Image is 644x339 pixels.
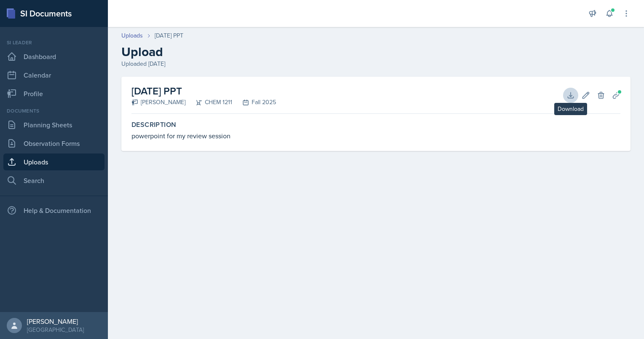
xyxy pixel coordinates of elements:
h2: Upload [121,44,631,59]
div: Documents [3,107,105,115]
div: Fall 2025 [232,98,276,107]
a: Planning Sheets [3,116,105,133]
a: Observation Forms [3,135,105,152]
div: Si leader [3,39,105,46]
div: Uploaded [DATE] [121,59,631,68]
div: powerpoint for my review session [131,131,620,141]
div: [PERSON_NAME] [131,98,185,107]
a: Search [3,172,105,189]
label: Description [131,121,620,129]
div: [GEOGRAPHIC_DATA] [27,326,84,334]
h2: [DATE] PPT [131,83,276,99]
div: Help & Documentation [3,202,105,219]
a: Uploads [3,153,105,170]
button: Download [563,88,578,103]
a: Calendar [3,67,105,83]
div: CHEM 1211 [185,98,232,107]
a: Dashboard [3,48,105,65]
a: Profile [3,85,105,102]
a: Uploads [121,31,143,40]
div: [DATE] PPT [155,31,183,40]
div: [PERSON_NAME] [27,317,84,326]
